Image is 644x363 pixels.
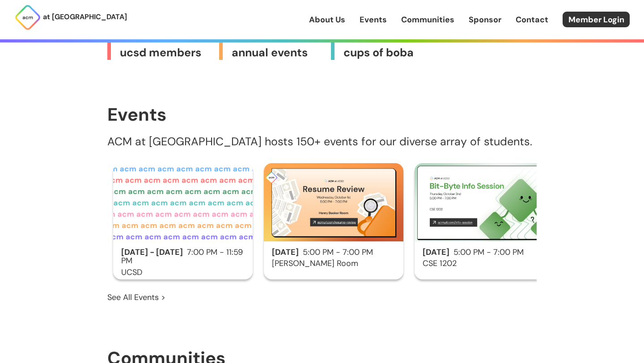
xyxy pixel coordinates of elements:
[43,11,127,23] p: at [GEOGRAPHIC_DATA]
[113,268,253,277] h3: UCSD
[113,163,253,241] img: ACM Fall 2025 Census
[113,248,253,266] h2: 7:00 PM - 11:59 PM
[107,291,165,303] a: See All Events >
[121,247,183,257] span: [DATE] - [DATE]
[516,14,548,25] a: Contact
[423,247,449,257] span: [DATE]
[120,46,210,60] span: ucsd members
[415,163,554,241] img: Bit-Byte Info Session
[415,248,554,257] h2: 5:00 PM - 7:00 PM
[14,4,127,31] a: at [GEOGRAPHIC_DATA]
[360,14,387,25] a: Events
[107,136,537,148] p: ACM at [GEOGRAPHIC_DATA] hosts 150+ events for our diverse array of students.
[107,105,537,124] h1: Events
[14,4,41,31] img: ACM Logo
[343,46,434,60] span: cups of boba
[469,14,501,25] a: Sponsor
[232,46,322,60] span: annual events
[264,259,403,268] h3: [PERSON_NAME] Room
[563,12,630,27] a: Member Login
[264,248,403,257] h2: 5:00 PM - 7:00 PM
[272,247,299,257] span: [DATE]
[401,14,454,25] a: Communities
[264,163,403,241] img: Resume Review
[309,14,345,25] a: About Us
[415,259,554,268] h3: CSE 1202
